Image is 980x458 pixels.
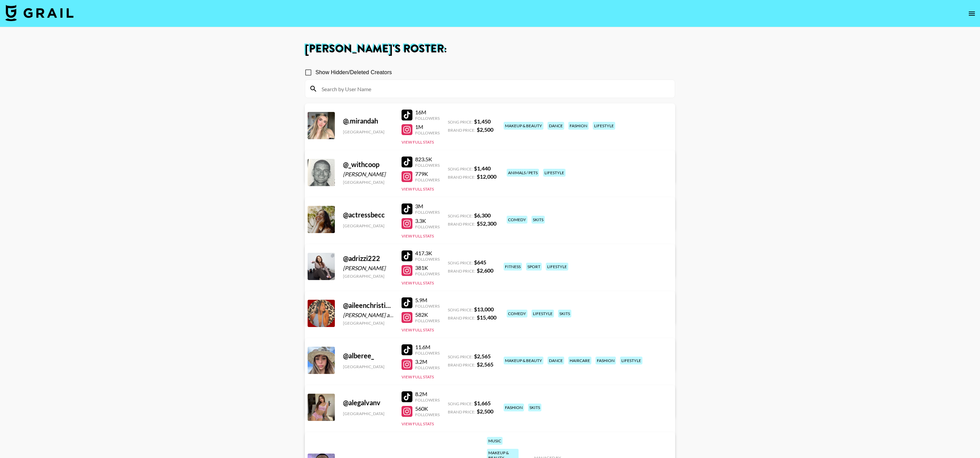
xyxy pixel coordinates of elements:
strong: $ 2,500 [477,408,493,414]
div: @ alberee_ [343,351,393,360]
div: fitness [504,263,522,271]
div: lifestyle [546,263,568,271]
strong: $ 52,300 [477,220,496,227]
div: lifestyle [593,122,615,130]
div: makeup & beauty [504,357,543,364]
strong: $ 1,440 [474,165,491,171]
div: 1M [415,124,440,130]
strong: $ 12,000 [477,173,496,180]
div: [GEOGRAPHIC_DATA] [343,321,393,326]
strong: $ 15,400 [477,314,496,321]
div: Followers [415,177,440,182]
div: [PERSON_NAME] [343,171,393,178]
span: Brand Price: [448,315,475,321]
div: Followers [415,318,440,323]
span: Song Price: [448,213,473,218]
div: 417.3K [415,250,440,257]
div: Followers [415,397,440,403]
div: Followers [415,350,440,356]
div: 16M [415,109,440,116]
div: 560K [415,405,440,412]
div: Followers [415,210,440,215]
strong: $ 2,600 [477,267,493,274]
div: Followers [415,130,440,135]
strong: $ 1,450 [474,118,491,125]
div: [GEOGRAPHIC_DATA] [343,129,393,134]
div: [PERSON_NAME] [343,265,393,272]
span: Song Price: [448,119,473,125]
div: Followers [415,163,440,168]
button: View Full Stats [402,233,434,239]
strong: $ 1,665 [474,400,491,406]
div: Followers [415,365,440,370]
div: 5.9M [415,297,440,304]
strong: $ 2,565 [474,353,491,359]
div: @ adrizzi222 [343,254,393,263]
div: lifestyle [532,310,554,317]
div: @ alegalvanv [343,398,393,407]
button: View Full Stats [402,140,434,145]
div: [PERSON_NAME] and [GEOGRAPHIC_DATA] [343,312,393,318]
strong: $ 2,500 [477,126,493,133]
strong: $ 2,565 [477,361,493,367]
div: lifestyle [620,357,642,364]
button: View Full Stats [402,186,434,192]
div: Followers [415,412,440,417]
div: [GEOGRAPHIC_DATA] [343,364,393,369]
div: 3.3K [415,217,440,224]
div: Followers [415,224,440,229]
div: fashion [568,122,589,130]
span: Song Price: [448,260,473,265]
div: 3.2M [415,358,440,365]
strong: $ 13,000 [474,306,494,312]
span: Song Price: [448,401,473,406]
span: Song Price: [448,166,473,171]
div: 823.5K [415,156,440,163]
div: 779K [415,170,440,177]
div: skits [558,310,571,317]
strong: $ 645 [474,259,486,265]
div: animals / pets [507,169,539,177]
div: haircare [568,357,591,364]
div: [GEOGRAPHIC_DATA] [343,411,393,416]
div: @ _withcoop [343,160,393,169]
div: dance [548,122,564,130]
span: Brand Price: [448,268,475,274]
div: @ actressbecc [343,211,393,219]
div: fashion [595,357,616,364]
div: 8.2M [415,391,440,397]
div: comedy [507,310,527,317]
div: music [487,437,503,445]
div: [GEOGRAPHIC_DATA] [343,223,393,228]
span: Brand Price: [448,409,475,414]
input: Search by User Name [317,83,671,94]
div: Followers [415,257,440,262]
div: Followers [415,271,440,276]
span: Song Price: [448,307,473,312]
div: dance [548,357,564,364]
div: [GEOGRAPHIC_DATA] [343,274,393,279]
div: makeup & beauty [504,122,543,130]
span: Song Price: [448,354,473,359]
button: View Full Stats [402,421,434,426]
div: sport [526,263,542,271]
div: @ .mirandah [343,117,393,125]
span: Brand Price: [448,362,475,367]
button: View Full Stats [402,280,434,285]
div: Followers [415,116,440,121]
div: comedy [507,216,527,224]
button: View Full Stats [402,374,434,379]
div: lifestyle [543,169,566,177]
div: Followers [415,304,440,309]
div: skits [532,216,545,224]
div: 3M [415,203,440,210]
div: 381K [415,264,440,271]
span: Brand Price: [448,222,475,227]
button: open drawer [965,7,979,20]
button: View Full Stats [402,327,434,332]
span: Brand Price: [448,128,475,133]
div: [GEOGRAPHIC_DATA] [343,180,393,185]
div: fashion [504,404,524,411]
div: skits [528,404,541,411]
span: Show Hidden/Deleted Creators [315,68,392,77]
